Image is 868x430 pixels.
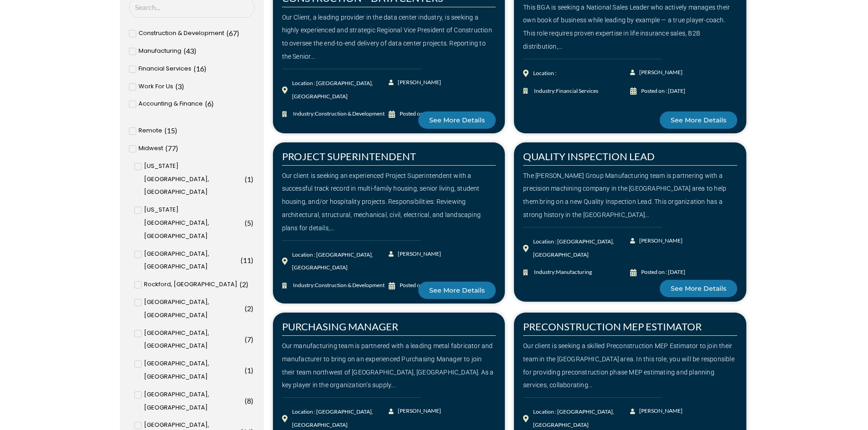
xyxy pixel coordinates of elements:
a: [PERSON_NAME] [389,248,442,261]
span: 11 [243,256,251,264]
span: [GEOGRAPHIC_DATA], [GEOGRAPHIC_DATA] [144,388,242,415]
span: ) [251,256,253,264]
span: Construction & Development [139,27,224,40]
span: ( [205,99,207,108]
div: Posted on : [DATE] [641,85,685,98]
span: ) [251,175,253,183]
a: [PERSON_NAME] [630,234,683,248]
span: ( [245,175,247,183]
span: [PERSON_NAME] [637,66,683,79]
span: [GEOGRAPHIC_DATA], [GEOGRAPHIC_DATA] [144,327,242,353]
span: ) [175,126,177,135]
a: [PERSON_NAME] [389,76,442,89]
a: See More Details [418,111,496,129]
span: ) [204,64,206,73]
a: [PERSON_NAME] [630,405,683,418]
span: See More Details [429,287,485,293]
span: Industry: [532,85,598,98]
span: 15 [167,126,175,135]
span: 43 [186,46,194,55]
span: 1 [247,175,251,183]
a: [PERSON_NAME] [389,405,442,418]
span: [PERSON_NAME] [395,248,441,261]
span: ( [164,126,167,135]
span: ( [245,335,247,344]
div: Posted on : [DATE] [641,266,685,279]
span: [PERSON_NAME] [395,76,441,89]
span: 67 [229,29,237,37]
span: See More Details [429,117,485,123]
span: 2 [247,304,251,313]
span: ( [245,304,247,313]
span: ) [194,46,196,55]
span: Work For Us [139,80,173,93]
span: ( [240,280,242,288]
span: ( [165,144,168,152]
div: Our client is seeking a skilled Preconstruction MEP Estimator to join their team in the [GEOGRAPH... [523,339,737,392]
div: Our Client, a leading provider in the data center industry, is seeking a highly experienced and s... [282,11,496,63]
div: Our manufacturing team is partnered with a leading metal fabricator and manufacturer to bring on ... [282,339,496,392]
span: ( [226,29,229,37]
span: [GEOGRAPHIC_DATA], [GEOGRAPHIC_DATA] [144,248,238,274]
span: ( [245,396,247,405]
span: Midwest [139,142,163,155]
div: Location : [GEOGRAPHIC_DATA], [GEOGRAPHIC_DATA] [533,235,630,262]
a: See More Details [660,111,737,129]
span: [PERSON_NAME] [395,405,441,418]
a: Industry:Manufacturing [523,266,630,279]
span: See More Details [671,285,726,292]
a: See More Details [660,280,737,297]
span: [US_STATE][GEOGRAPHIC_DATA], [GEOGRAPHIC_DATA] [144,203,242,243]
span: ) [246,280,248,288]
a: QUALITY INSPECTION LEAD [523,150,655,162]
span: 5 [247,218,251,227]
span: [GEOGRAPHIC_DATA], [GEOGRAPHIC_DATA] [144,296,242,322]
a: See More Details [418,282,496,299]
span: See More Details [671,117,726,123]
span: ) [251,218,253,227]
span: ( [241,256,243,264]
span: 16 [196,64,204,73]
span: Financial Services [556,87,598,94]
div: Location : [533,67,556,80]
span: 8 [247,396,251,405]
span: Manufacturing [139,45,181,58]
div: This BGA is seeking a National Sales Leader who actively manages their own book of business while... [523,1,737,53]
span: 77 [168,144,176,152]
span: ) [176,144,178,152]
span: 6 [207,99,211,108]
a: PURCHASING MANAGER [282,320,398,333]
span: ) [251,366,253,374]
span: [US_STATE][GEOGRAPHIC_DATA], [GEOGRAPHIC_DATA] [144,160,242,199]
span: ( [175,82,178,91]
div: Location : [GEOGRAPHIC_DATA], [GEOGRAPHIC_DATA] [292,248,389,275]
span: ) [251,396,253,405]
span: 7 [247,335,251,344]
span: [GEOGRAPHIC_DATA], [GEOGRAPHIC_DATA] [144,357,242,384]
a: Industry:Financial Services [523,85,630,98]
a: PROJECT SUPERINTENDENT [282,150,416,162]
span: 2 [242,280,246,288]
span: ) [251,304,253,313]
span: 1 [247,366,251,374]
span: ( [245,218,247,227]
div: Our client is seeking an experienced Project Superintendent with a successful track record in mul... [282,169,496,235]
span: ( [184,46,186,55]
span: [PERSON_NAME] [637,405,683,418]
span: ( [245,366,247,374]
a: [PERSON_NAME] [630,66,683,79]
span: Remote [139,124,162,137]
span: Industry: [532,266,592,279]
span: ( [194,64,196,73]
span: Manufacturing [556,268,592,275]
span: [PERSON_NAME] [637,234,683,248]
span: Accounting & Finance [139,97,203,111]
span: ) [251,335,253,344]
span: Financial Services [139,62,191,76]
span: Rockford, [GEOGRAPHIC_DATA] [144,278,237,291]
div: Location : [GEOGRAPHIC_DATA], [GEOGRAPHIC_DATA] [292,77,389,103]
span: ) [182,82,184,91]
span: 3 [178,82,182,91]
div: The [PERSON_NAME] Group Manufacturing team is partnering with a precision machining company in th... [523,169,737,222]
a: PRECONSTRUCTION MEP ESTIMATOR [523,320,702,333]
